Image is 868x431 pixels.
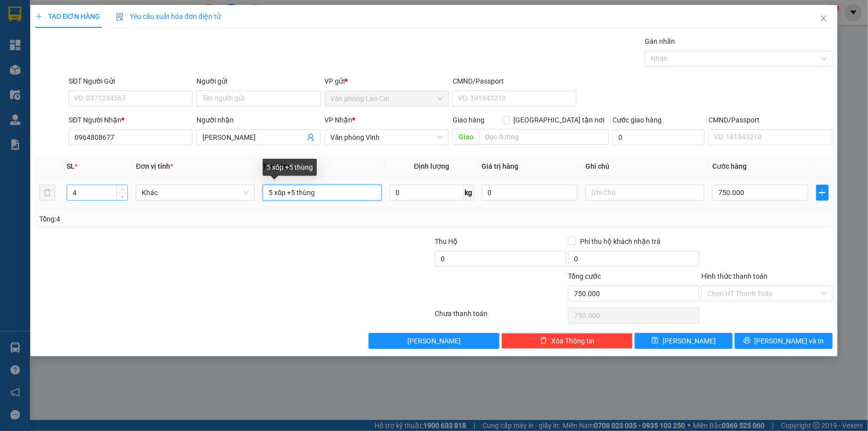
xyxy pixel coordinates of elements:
[464,185,474,201] span: kg
[735,333,833,349] button: printer[PERSON_NAME] và In
[325,116,353,124] span: VP Nhận
[263,185,382,201] input: VD: Bàn, Ghế
[551,335,594,346] span: Xóa Thông tin
[453,76,577,87] div: CMND/Passport
[325,76,449,87] div: VP gửi
[701,272,768,280] label: Hình thức thanh toán
[482,162,519,170] span: Giá trị hàng
[69,76,193,87] div: SĐT Người Gửi
[712,162,747,170] span: Cước hàng
[407,335,461,346] span: [PERSON_NAME]
[369,333,500,349] button: [PERSON_NAME]
[510,114,609,125] span: [GEOGRAPHIC_DATA] tận nơi
[613,116,662,124] label: Cước giao hàng
[568,272,601,280] span: Tổng cước
[501,333,633,349] button: deleteXóa Thông tin
[196,114,320,125] div: Người nhận
[613,129,705,145] input: Cước giao hàng
[453,116,484,124] span: Giao hàng
[307,133,315,141] span: user-add
[435,237,458,245] span: Thu Hộ
[263,159,317,176] div: 5 xốp +5 thùng
[133,8,240,24] b: [DOMAIN_NAME]
[39,214,335,224] div: Tổng: 4
[52,58,240,120] h2: VP Nhận: Văn phòng Vinh
[581,157,708,176] th: Ghi chú
[820,14,828,22] span: close
[453,129,479,145] span: Giao
[39,185,55,201] button: delete
[482,185,578,201] input: 0
[35,13,42,20] span: plus
[142,185,249,200] span: Khác
[119,187,125,193] span: up
[540,337,547,345] span: delete
[810,5,838,33] button: Close
[585,185,704,201] input: Ghi Chú
[434,308,568,325] div: Chưa thanh toán
[35,12,100,20] span: TẠO ĐƠN HÀNG
[196,76,320,87] div: Người gửi
[652,337,659,345] span: save
[635,333,733,349] button: save[PERSON_NAME]
[645,37,675,45] label: Gán nhãn
[414,162,449,170] span: Định lượng
[136,162,173,170] span: Đơn vị tính
[709,114,833,125] div: CMND/Passport
[67,162,75,170] span: SL
[479,129,609,145] input: Dọc đường
[744,337,751,345] span: printer
[576,236,665,247] span: Phí thu hộ khách nhận trả
[663,335,716,346] span: [PERSON_NAME]
[817,189,828,197] span: plus
[331,91,443,106] span: Văn phòng Lào Cai
[116,193,127,200] span: Decrease Value
[116,185,127,193] span: Increase Value
[816,185,829,201] button: plus
[42,12,149,51] b: [PERSON_NAME] (Vinh - Sapa)
[116,13,124,21] img: icon
[755,335,824,346] span: [PERSON_NAME] và In
[69,114,193,125] div: SĐT Người Nhận
[119,194,125,200] span: down
[116,12,221,20] span: Yêu cầu xuất hóa đơn điện tử
[331,130,443,145] span: Văn phòng Vinh
[5,58,80,74] h2: M68DF9FT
